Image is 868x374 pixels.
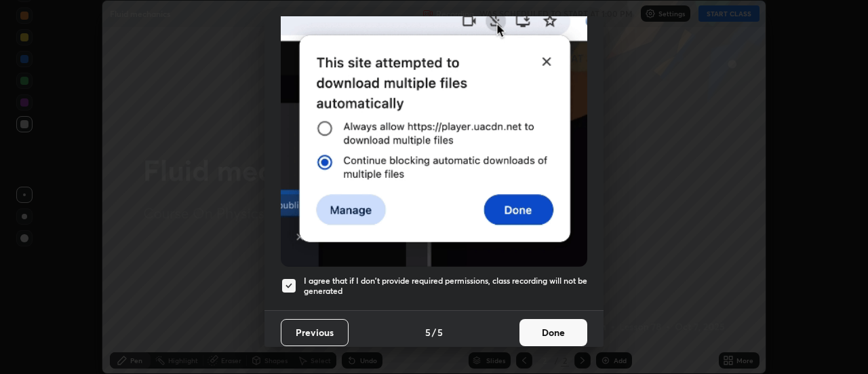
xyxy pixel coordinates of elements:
h4: 5 [437,325,443,339]
h5: I agree that if I don't provide required permissions, class recording will not be generated [304,276,587,297]
button: Previous [281,319,349,346]
button: Done [519,319,587,346]
h4: 5 [425,325,431,339]
h4: / [432,325,436,339]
